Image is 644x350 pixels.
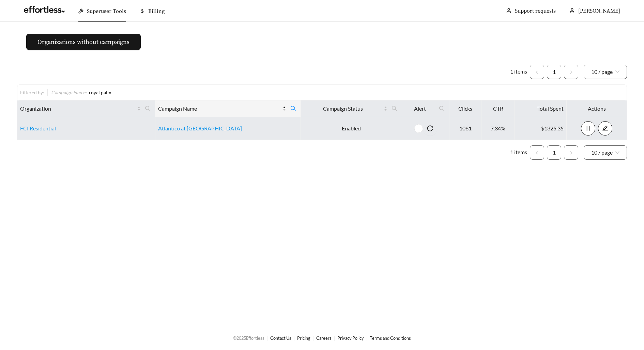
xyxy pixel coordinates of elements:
li: Next Page [564,65,578,79]
span: reload [423,125,437,131]
a: Pricing [297,335,310,341]
button: reload [423,121,437,136]
a: Support requests [515,7,556,14]
button: right [564,145,578,160]
span: search [436,103,448,114]
span: © 2025 Effortless [233,335,264,341]
th: Total Spent [515,100,567,117]
span: search [145,106,151,112]
a: Careers [316,335,332,341]
a: edit [598,125,612,131]
li: Next Page [564,145,578,160]
span: right [569,70,573,74]
span: right [569,151,573,155]
button: edit [598,121,612,136]
span: Superuser Tools [87,8,126,15]
span: Campaign Name [158,105,281,113]
a: FCI Residential [20,125,56,131]
a: Privacy Policy [337,335,364,341]
span: Alert [405,105,435,113]
button: pause [581,121,595,136]
td: 7.34% [481,117,515,140]
a: Atlantico at [GEOGRAPHIC_DATA] [158,125,242,131]
span: pause [581,125,595,131]
span: Campaign Status [304,105,382,113]
span: 10 / page [591,146,619,159]
span: royal palm [89,90,111,95]
button: left [530,145,544,160]
li: 1 items [510,65,527,79]
td: Enabled [301,117,402,140]
button: left [530,65,544,79]
li: 1 [547,145,561,160]
span: Organizations without campaigns [37,37,129,47]
td: $1325.35 [515,117,567,140]
span: left [535,70,539,74]
span: search [290,106,296,112]
a: Terms and Conditions [370,335,411,341]
span: search [392,106,398,112]
span: Campaign Name : [51,90,87,95]
th: CTR [481,100,515,117]
li: Previous Page [530,145,544,160]
span: Organization [20,105,136,113]
span: search [439,106,445,112]
a: 1 [547,146,561,159]
li: 1 [547,65,561,79]
span: search [288,103,299,114]
span: search [142,103,154,114]
td: 1061 [449,117,481,140]
a: 1 [547,65,561,79]
div: Filtered by: [20,89,47,96]
th: Actions [567,100,627,117]
span: left [535,151,539,155]
span: edit [598,125,612,131]
div: Page Size [584,145,627,160]
li: Previous Page [530,65,544,79]
span: 10 / page [591,65,619,79]
span: Billing [148,8,165,15]
a: Contact Us [270,335,291,341]
span: [PERSON_NAME] [578,7,620,14]
li: 1 items [510,145,527,160]
th: Clicks [449,100,481,117]
button: Organizations without campaigns [26,34,141,50]
div: Page Size [584,65,627,79]
button: right [564,65,578,79]
span: search [389,103,400,114]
